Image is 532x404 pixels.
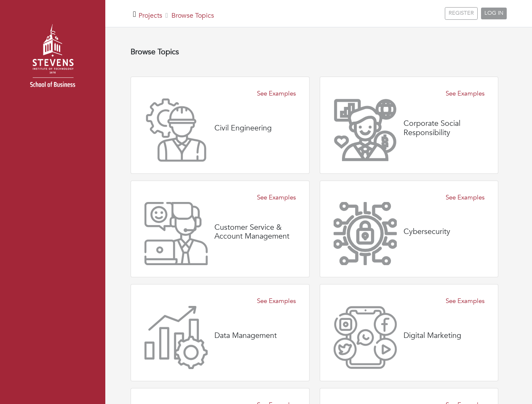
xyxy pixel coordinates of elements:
[139,11,162,20] a: Projects
[404,119,485,137] h4: Corporate Social Responsibility
[214,331,277,340] h4: Data Management
[404,331,461,340] h4: Digital Marketing
[404,227,450,237] h4: Cybersecurity
[171,11,214,20] a: Browse Topics
[257,89,296,98] a: See Examples
[446,89,484,98] a: See Examples
[8,15,97,103] img: stevens_logo.png
[445,7,478,20] a: REGISTER
[446,296,484,306] a: See Examples
[214,223,296,241] h4: Customer Service & Account Management
[481,8,507,19] a: LOG IN
[446,193,484,202] a: See Examples
[257,296,296,306] a: See Examples
[257,193,296,202] a: See Examples
[214,124,272,133] h4: Civil Engineering
[131,48,498,57] h4: Browse Topics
